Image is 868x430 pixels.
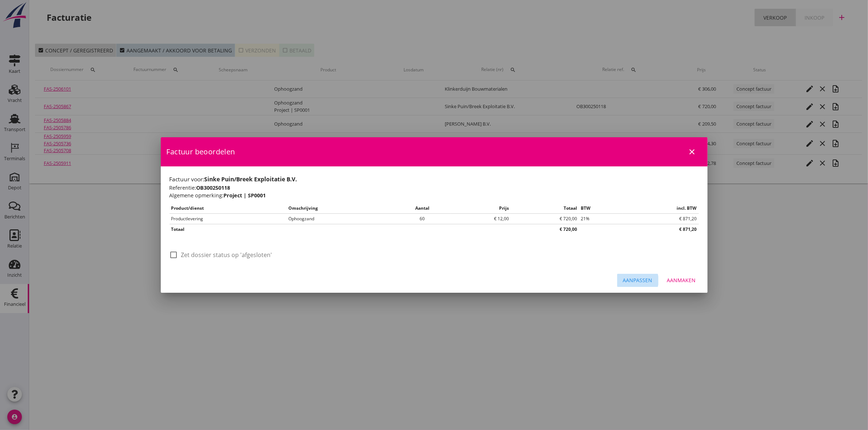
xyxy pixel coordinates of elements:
[579,224,698,234] th: € 871,20
[451,203,511,214] th: Prijs
[287,213,393,224] td: Ophoogzand
[617,274,658,287] button: Aanpassen
[511,203,579,214] th: Totaal
[170,175,699,184] h1: Factuur voor:
[170,213,287,224] td: Productlevering
[170,203,287,214] th: Product/dienst
[579,213,622,224] td: 21%
[579,203,622,214] th: BTW
[196,184,230,191] strong: OB300250118
[511,213,579,224] td: € 720,00
[205,175,297,183] strong: Sinke Puin/Breek Exploitatie B.V.
[393,203,451,214] th: Aantal
[170,224,511,234] th: Totaal
[623,276,653,284] div: Aanpassen
[224,192,266,199] strong: Project | SP0001
[287,203,393,214] th: Omschrijving
[451,213,511,224] td: € 12,00
[511,224,579,234] th: € 720,00
[393,213,451,224] td: 60
[661,274,702,287] button: Aanmaken
[170,184,699,200] h2: Referentie: Algemene opmerking:
[161,137,708,166] div: Factuur beoordelen
[688,147,697,156] i: close
[667,276,696,284] div: Aanmaken
[181,251,272,259] label: Zet dossier status op 'afgesloten'
[622,203,698,214] th: incl. BTW
[622,213,698,224] td: € 871,20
